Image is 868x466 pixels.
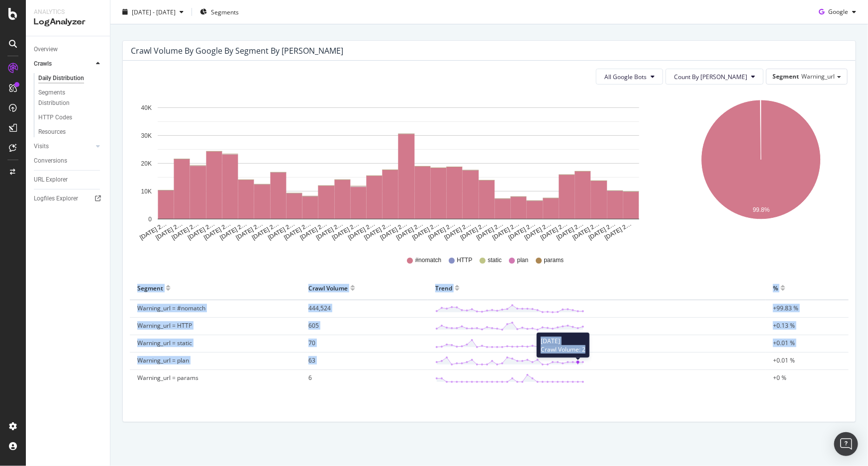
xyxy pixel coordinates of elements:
[38,73,84,84] div: Daily Distribution
[828,7,848,16] span: Google
[308,304,331,312] span: 444,524
[674,73,747,81] span: Count By Day
[488,256,502,265] span: static
[773,321,795,330] span: +0.13 %
[34,175,103,185] a: URL Explorer
[308,373,312,382] span: 6
[676,93,846,242] svg: A chart.
[196,4,243,20] button: Segments
[604,73,647,81] span: All Google Bots
[415,256,442,265] span: #nomatch
[544,256,564,265] span: params
[34,44,58,55] div: Overview
[34,59,52,69] div: Crawls
[141,104,152,111] text: 40K
[596,69,663,85] button: All Google Bots
[773,280,778,296] div: %
[308,280,348,296] div: Crawl Volume
[34,59,93,69] a: Crawls
[834,432,858,456] div: Open Intercom Messenger
[666,69,764,85] button: Count By [PERSON_NAME]
[137,373,198,382] span: Warning_url = params
[34,8,102,16] div: Analytics
[435,280,452,296] div: Trend
[34,16,102,28] div: LogAnalyzer
[137,356,189,365] span: Warning_url = plan
[34,44,103,55] a: Overview
[141,160,152,167] text: 20K
[753,206,770,213] text: 99.8%
[34,193,78,204] div: Logfiles Explorer
[773,373,786,382] span: +0 %
[38,127,103,137] a: Resources
[118,4,188,20] button: [DATE] - [DATE]
[137,321,192,330] span: Warning_url = HTTP
[34,141,93,152] a: Visits
[38,112,103,123] a: HTTP Codes
[457,256,472,265] span: HTTP
[773,304,798,312] span: +99.83 %
[801,72,835,81] span: Warning_url
[517,256,529,265] span: plan
[34,141,49,152] div: Visits
[131,93,666,242] svg: A chart.
[308,356,315,365] span: 63
[132,7,176,16] span: [DATE] - [DATE]
[148,216,152,223] text: 0
[308,339,315,347] span: 70
[38,73,103,84] a: Daily Distribution
[773,339,795,347] span: +0.01 %
[38,112,72,123] div: HTTP Codes
[772,72,799,81] span: Segment
[141,188,152,195] text: 10K
[131,46,343,56] div: Crawl Volume by google by Segment by [PERSON_NAME]
[38,127,66,137] div: Resources
[308,321,319,330] span: 605
[137,304,205,312] span: Warning_url = #nomatch
[773,356,795,365] span: +0.01 %
[34,156,67,166] div: Conversions
[34,193,103,204] a: Logfiles Explorer
[141,132,152,139] text: 30K
[137,339,192,347] span: Warning_url = static
[38,88,94,108] div: Segments Distribution
[137,280,163,296] div: Segment
[34,156,103,166] a: Conversions
[38,88,103,108] a: Segments Distribution
[815,4,860,20] button: Google
[34,175,68,185] div: URL Explorer
[211,7,239,16] span: Segments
